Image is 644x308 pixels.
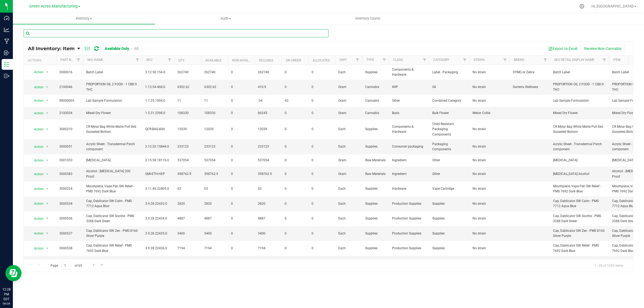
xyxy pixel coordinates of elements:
span: 86245 [258,111,278,116]
span: 0 [231,231,251,236]
a: Strain [474,58,485,62]
span: Inventory Counts [348,16,388,21]
span: select [44,126,51,133]
span: select [44,143,51,151]
a: SKU Name [87,58,103,62]
a: Inventory Counts [297,13,439,24]
span: 0 [312,127,332,132]
p: 08/28 [2,302,10,306]
span: Mixed Dry Flower [86,111,139,116]
a: SKU [146,58,152,62]
span: Hardware [392,186,426,191]
span: 0 [285,231,305,236]
span: Raw Materials [365,171,386,177]
span: Green Acres Manufacturing [29,4,78,9]
span: 7194 [204,246,225,251]
span: Lab Sample Formulation [86,98,139,103]
span: Each [338,127,359,132]
a: Filter [380,56,389,65]
a: Filter [74,56,83,65]
span: 2820 [177,201,198,206]
span: 1.7.25.1504.0 [145,98,171,103]
span: Gram [338,85,359,90]
span: 262740 [177,70,198,75]
span: Raw Materials [365,158,386,163]
span: [MEDICAL_DATA] [86,158,139,163]
span: 0 [285,216,305,221]
span: Audit [155,16,297,21]
span: Buds [392,111,426,116]
span: No strain [473,186,506,191]
span: [MEDICAL_DATA] [553,158,606,163]
span: select [44,245,51,252]
span: No strain [473,231,506,236]
span: Cap, Dablicator SW Calm - PMS 7712 Aqua Blue [553,199,606,209]
span: Action [29,215,44,222]
span: Ingredient [392,158,426,163]
span: 0 [285,144,305,149]
span: 1.13.54.468.0 [145,85,171,90]
span: 12039 [177,127,198,132]
span: 0 [312,246,332,251]
span: 63 [204,186,225,191]
a: Qty [178,58,184,62]
span: Acrylic Sheet - Transdermal Patch component [86,142,139,152]
span: 7194 [177,246,198,251]
div: Manage settings [579,4,585,9]
span: 2820 [204,201,225,206]
span: Each [338,186,359,191]
span: No strain [473,201,506,206]
span: Action [29,143,44,151]
span: Each [338,201,359,206]
span: Cap, Dablicator SW Zen - PMS 8160 Silver Purple [553,228,606,239]
inline-svg: Inbound [4,50,9,56]
span: Cannabis [365,111,386,116]
a: Filter [420,56,429,65]
span: 3.12.50.154.0 [145,70,171,75]
a: Filter [133,56,142,65]
span: 262740 [258,70,278,75]
span: Supplies [432,231,466,236]
input: 1 [61,261,71,270]
span: Cap, Dablicator SW Soothe - PMS 3288 Dark Green [553,214,606,224]
a: Inventory [13,13,155,24]
span: Batch Label [86,70,139,75]
span: Each [338,70,359,75]
span: Child Resistant Packaging Components [432,122,466,137]
span: 3000537 [59,231,80,236]
span: 537054 [258,158,278,163]
span: 3.9.28.22436.0 [145,246,171,251]
span: 0 [231,186,251,191]
span: PROPORTION OIL 2 FOOD - 1 CBD:9 THC [553,82,606,92]
span: 3000224 [59,186,80,191]
span: Hi, [GEOGRAPHIC_DATA]! [591,4,634,8]
span: 1.5.31.2398.0 [145,111,171,116]
span: All Inventory: Item [28,46,75,52]
span: Lab Sample Formulation [553,98,606,103]
span: Production Supplies [392,231,426,236]
span: 1 - 20 of 1293 items [590,261,628,269]
a: Sku Retail Display Name [554,58,594,62]
a: Available Only [105,46,129,51]
span: No strain [473,70,506,75]
span: 410.9 [258,85,278,90]
span: No strain [473,171,506,177]
span: Action [29,185,44,193]
span: Cap, Dablicator SW Zen - PMS 8160 Silver Purple [86,228,139,239]
a: Brand [514,58,524,62]
span: Cap, Dablicator SW Relief - PMS 7692 Dark Blue [553,243,606,253]
span: 43 [285,98,305,103]
span: S9000003 [59,98,80,103]
span: Gram [338,111,359,116]
span: 63 [258,186,278,191]
span: 0 [285,85,305,90]
span: 0 [312,158,332,163]
span: 0 [285,111,305,116]
span: 0 [231,216,251,221]
span: 3000210 [59,127,80,132]
span: Supplies [365,201,386,206]
span: 2.15.58.18116.0 [145,158,171,163]
span: Vape Cartridge [432,186,466,191]
span: Cap, Dablicator SW Calm - PMS 7712 Aqua Blue [86,199,139,209]
a: Unit [339,58,347,62]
